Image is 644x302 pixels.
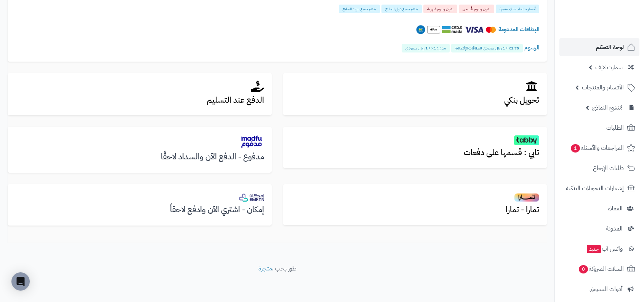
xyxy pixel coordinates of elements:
[559,199,639,218] a: العملاء
[596,42,624,52] span: لوحة التحكم
[566,183,624,194] span: إشعارات التحويلات البنكية
[579,265,588,273] span: 0
[498,25,539,33] span: البطاقات المدعومة
[451,44,523,52] span: 2.75٪ + 1 ريال سعودي للبطاقات الإئتمانية
[381,5,422,13] span: يدعم جميع دول الخليج
[559,219,639,238] a: المدونة
[8,73,272,116] a: الدفع عند التسليم
[258,264,272,273] a: متجرة
[587,245,601,253] span: جديد
[578,264,624,274] span: السلات المتروكة
[590,284,623,294] span: أدوات التسويق
[15,96,264,105] h3: الدفع عند التسليم
[15,153,264,161] h3: مدفوع - الدفع الآن والسداد لاحقًا
[239,134,264,149] img: madfu.png
[559,280,639,298] a: أدوات التسويق
[559,179,639,197] a: إشعارات التحويلات البنكية
[459,5,494,13] span: بدون رسوم تأسيس
[291,148,540,157] h3: تابي : قسمها على دفعات
[586,243,623,254] span: وآتس آب
[291,96,540,105] h3: تحويل بنكي
[559,240,639,258] a: وآتس آبجديد
[514,135,539,145] img: tabby.png
[283,73,547,116] a: تحويل بنكي
[15,205,264,214] h3: إمكان - اشتري الآن وادفع لاحقاً
[402,44,450,52] span: مدى : 1٪ + 1 ريال سعودي
[291,205,540,214] h3: تمارا - تمارا
[559,159,639,177] a: طلبات الإرجاع
[559,260,639,278] a: السلات المتروكة0
[524,43,539,52] span: الرسوم
[423,5,457,13] span: بدون رسوم شهرية
[339,5,380,13] span: يدعم جميع بنوك الخليج
[11,272,30,291] div: Open Intercom Messenger
[606,122,624,133] span: الطلبات
[593,163,624,173] span: طلبات الإرجاع
[592,102,623,113] span: مُنشئ النماذج
[559,38,639,56] a: لوحة التحكم
[283,184,547,225] a: تمارا - تمارا
[514,193,539,202] img: tamarapay.png
[606,223,623,234] span: المدونة
[570,143,624,153] span: المراجعات والأسئلة
[608,203,623,214] span: العملاء
[559,139,639,157] a: المراجعات والأسئلة1
[283,127,547,168] a: تابي : قسمها على دفعات
[559,119,639,137] a: الطلبات
[239,194,264,202] img: emkan_bnpl.png
[582,82,624,93] span: الأقسام والمنتجات
[571,144,580,153] span: 1
[595,62,623,73] span: سمارت لايف
[496,5,539,13] span: أسعار خاصة بعملاء متجرة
